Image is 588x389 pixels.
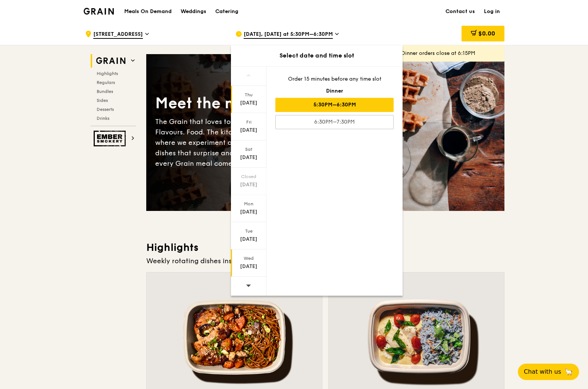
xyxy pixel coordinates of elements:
h1: Meals On Demand [124,8,172,15]
span: Chat with us [524,367,561,376]
div: Fri [232,119,265,125]
img: Ember Smokery web logo [94,131,128,146]
span: Sides [97,98,108,103]
div: The Grain that loves to play. With ingredients. Flavours. Food. The kitchen is our happy place, w... [155,116,325,169]
span: $0.00 [478,30,495,37]
button: Chat with us🦙 [518,364,579,380]
div: Dinner [275,87,394,95]
div: Weddings [181,0,206,23]
img: Grain web logo [94,54,128,68]
div: Select date and time slot [231,51,403,60]
h3: Highlights [146,241,504,254]
a: Contact us [441,0,479,23]
div: 5:30PM–6:30PM [275,98,394,112]
div: Tue [232,228,265,234]
a: Log in [479,0,504,23]
span: Drinks [97,116,109,121]
div: Sat [232,146,265,152]
div: [DATE] [232,99,265,107]
div: [DATE] [232,154,265,161]
div: Closed [232,174,265,180]
div: [DATE] [232,236,265,243]
div: Dinner orders close at 6:15PM [401,50,498,57]
div: Weekly rotating dishes inspired by flavours from around the world. [146,256,504,266]
div: Mon [232,201,265,207]
div: Order 15 minutes before any time slot [275,75,394,83]
div: [DATE] [232,208,265,216]
span: [STREET_ADDRESS] [93,31,143,39]
span: 🦙 [564,367,573,376]
span: Regulars [97,80,115,85]
div: [DATE] [232,181,265,189]
span: Bundles [97,89,113,94]
span: Highlights [97,71,118,76]
div: Catering [215,0,238,23]
img: Grain [84,8,114,15]
a: Catering [211,0,243,23]
div: Wed [232,255,265,261]
div: Meet the new Grain [155,93,325,113]
span: [DATE], [DATE] at 5:30PM–6:30PM [244,31,333,39]
a: Weddings [176,0,211,23]
div: Thu [232,92,265,98]
span: Desserts [97,107,114,112]
div: 6:30PM–7:30PM [275,115,394,129]
div: [DATE] [232,127,265,134]
div: [DATE] [232,263,265,270]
